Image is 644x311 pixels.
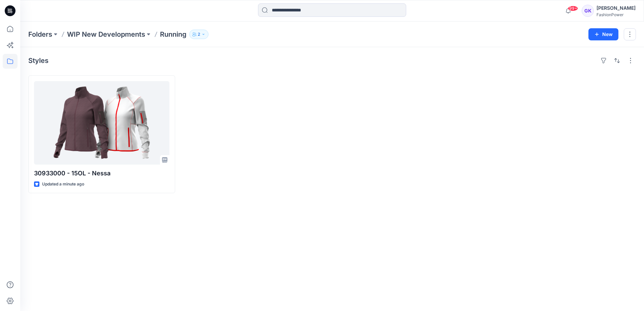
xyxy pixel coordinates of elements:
a: WIP New Developments [67,30,145,39]
p: 2 [198,31,200,38]
div: FashionPower [597,12,636,17]
div: GK [582,5,594,17]
button: 2 [189,30,208,39]
h4: Styles [28,57,49,65]
p: 30933000 - 15OL - Nessa [34,169,169,178]
p: Running [160,30,187,39]
a: 30933000 - 15OL - Nessa [34,81,169,165]
a: Folders [28,30,52,39]
span: 99+ [568,6,578,11]
button: New [588,28,618,40]
div: [PERSON_NAME] [597,4,636,12]
p: Updated a minute ago [42,181,84,188]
